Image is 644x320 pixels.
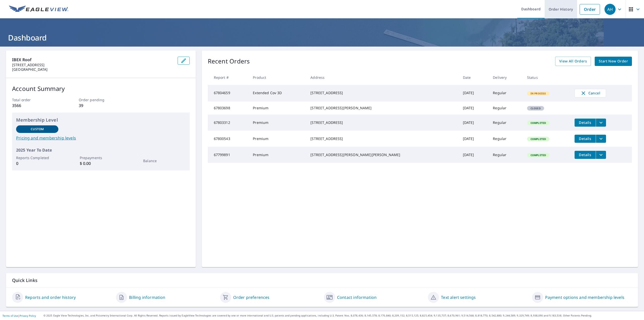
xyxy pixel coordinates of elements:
[310,136,455,141] div: [STREET_ADDRESS]
[16,160,58,166] p: 0
[44,314,641,317] p: © 2025 Eagle View Technologies, Inc. and Pictometry International Corp. All Rights Reserved. Repo...
[545,294,624,300] a: Payment options and membership levels
[306,70,459,85] th: Address
[16,135,186,141] a: Pricing and membership levels
[249,131,306,147] td: Premium
[12,57,174,63] p: IBEX Roof
[523,70,571,85] th: Status
[79,102,123,109] p: 39
[31,127,44,131] p: Custom
[12,97,56,102] p: Total order
[249,115,306,131] td: Premium
[16,155,58,160] p: Reports Completed
[578,120,593,125] span: Details
[605,4,616,15] div: AH
[16,147,186,153] p: 2025 Year To Date
[310,152,455,157] div: [STREET_ADDRESS][PERSON_NAME][PERSON_NAME]
[580,90,601,96] span: Cancel
[575,119,596,127] button: detailsBtn-67803312
[555,57,591,66] a: View All Orders
[208,115,249,131] td: 67803312
[489,85,523,101] td: Regular
[596,135,606,143] button: filesDropdownBtn-67800543
[310,120,455,125] div: [STREET_ADDRESS]
[578,152,593,157] span: Details
[249,70,306,85] th: Product
[559,58,587,64] span: View All Orders
[12,102,56,109] p: 3566
[337,294,377,300] a: Contact information
[459,85,489,101] td: [DATE]
[208,131,249,147] td: 67800543
[310,105,455,111] div: [STREET_ADDRESS][PERSON_NAME]
[578,136,593,141] span: Details
[12,63,174,67] p: [STREET_ADDRESS]
[528,121,549,125] span: Completed
[80,155,122,160] p: Prepayments
[20,314,36,317] a: Privacy Policy
[310,90,455,95] div: [STREET_ADDRESS]
[249,85,306,101] td: Extended Cov 3D
[249,147,306,163] td: Premium
[9,6,68,13] img: EV Logo
[12,277,632,283] p: Quick Links
[459,101,489,115] td: [DATE]
[129,294,165,300] a: Billing information
[575,151,596,159] button: detailsBtn-67799891
[528,137,549,141] span: Completed
[208,57,250,66] p: Recent Orders
[528,106,544,110] span: Closed
[528,153,549,157] span: Completed
[489,147,523,163] td: Regular
[575,89,606,97] button: Cancel
[12,67,174,72] p: [GEOGRAPHIC_DATA]
[575,135,596,143] button: detailsBtn-67800543
[80,160,122,166] p: $ 0.00
[599,58,628,64] span: Start New Order
[25,294,76,300] a: Reports and order history
[233,294,270,300] a: Order preferences
[580,4,600,15] a: Order
[249,101,306,115] td: Premium
[143,158,185,163] p: Balance
[459,147,489,163] td: [DATE]
[459,70,489,85] th: Date
[596,151,606,159] button: filesDropdownBtn-67799891
[441,294,476,300] a: Text alert settings
[489,101,523,115] td: Regular
[208,85,249,101] td: 67804659
[595,57,632,66] a: Start New Order
[489,70,523,85] th: Delivery
[459,115,489,131] td: [DATE]
[12,84,190,93] p: Account Summary
[208,70,249,85] th: Report #
[459,131,489,147] td: [DATE]
[489,115,523,131] td: Regular
[79,97,123,102] p: Order pending
[6,32,638,43] h1: Dashboard
[489,131,523,147] td: Regular
[208,101,249,115] td: 67803698
[596,119,606,127] button: filesDropdownBtn-67803312
[3,314,36,317] p: |
[16,117,186,123] p: Membership Level
[3,314,18,317] a: Terms of Use
[208,147,249,163] td: 67799891
[528,92,549,95] span: In Process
